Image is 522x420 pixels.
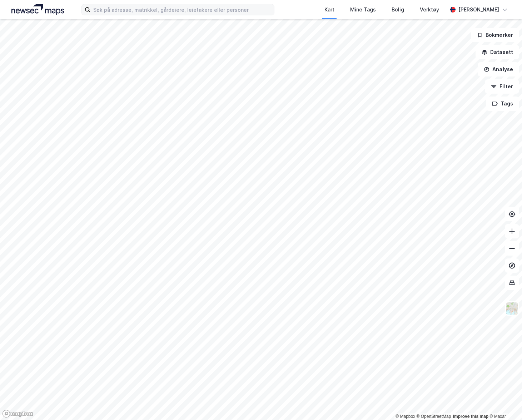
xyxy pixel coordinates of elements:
input: Søk på adresse, matrikkel, gårdeiere, leietakere eller personer [90,4,274,15]
img: logo.a4113a55bc3d86da70a041830d287a7e.svg [11,4,64,15]
div: Kart [324,5,334,14]
button: Tags [486,97,519,111]
button: Bokmerker [471,28,519,42]
img: Z [505,302,519,315]
a: Mapbox homepage [2,410,34,418]
div: Verktøy [420,5,439,14]
a: Mapbox [396,414,415,419]
div: Bolig [392,5,404,14]
div: Mine Tags [350,5,376,14]
div: [PERSON_NAME] [458,5,499,14]
iframe: Chat Widget [486,386,522,420]
button: Datasett [476,45,519,59]
a: Improve this map [453,414,488,419]
a: OpenStreetMap [417,414,451,419]
button: Filter [485,79,519,94]
button: Analyse [478,62,519,76]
